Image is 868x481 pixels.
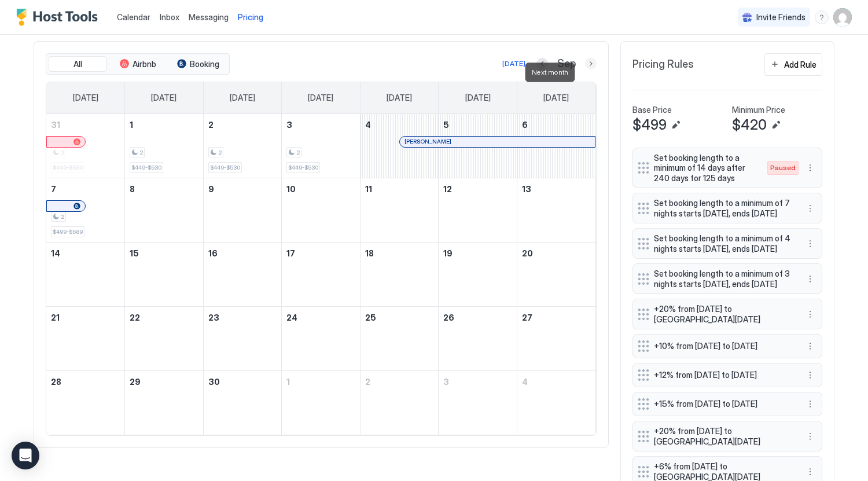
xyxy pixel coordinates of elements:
[203,242,282,306] td: September 16, 2025
[803,272,817,286] div: menu
[203,370,282,435] td: September 30, 2025
[439,370,517,435] td: October 3, 2025
[654,426,792,446] span: +20% from [DATE] to [GEOGRAPHIC_DATA][DATE]
[803,161,817,175] button: More options
[654,198,792,218] span: Set booking length to a minimum of 7 nights starts [DATE], ends [DATE]
[654,153,756,183] span: Set booking length to a minimum of 14 days after 240 days for 125 days
[803,339,817,353] div: menu
[208,120,214,130] span: 2
[439,307,517,328] a: September 26, 2025
[208,248,218,258] span: 16
[139,82,188,113] a: Monday
[522,120,528,130] span: 6
[654,269,792,289] span: Set booking length to a minimum of 3 nights starts [DATE], ends [DATE]
[517,307,595,328] a: September 27, 2025
[151,93,176,103] span: [DATE]
[203,306,282,370] td: September 23, 2025
[833,8,852,27] div: User profile
[286,248,295,258] span: 17
[288,164,318,171] span: $449-$530
[654,233,792,254] span: Set booking length to a minimum of 4 nights starts [DATE], ends [DATE]
[282,371,360,392] a: October 1, 2025
[439,178,517,242] td: September 12, 2025
[443,313,454,322] span: 26
[632,105,672,115] span: Base Price
[117,11,150,23] a: Calendar
[803,237,817,251] div: menu
[46,371,124,392] a: September 28, 2025
[522,184,531,194] span: 13
[360,114,439,178] td: September 4, 2025
[536,58,548,69] button: Previous month
[361,243,439,264] a: September 18, 2025
[230,93,255,103] span: [DATE]
[439,306,517,370] td: September 26, 2025
[815,10,829,24] div: menu
[769,118,783,132] button: Edit
[282,370,361,435] td: October 1, 2025
[803,429,817,443] button: More options
[125,178,203,200] a: September 8, 2025
[443,120,449,130] span: 5
[218,149,222,156] span: 2
[803,201,817,215] div: menu
[296,149,300,156] span: 2
[517,114,595,178] td: September 6, 2025
[439,178,517,200] a: September 12, 2025
[204,114,282,135] a: September 2, 2025
[803,465,817,479] div: menu
[387,93,412,103] span: [DATE]
[803,339,817,353] button: More options
[125,370,204,435] td: September 29, 2025
[286,377,290,387] span: 1
[439,243,517,264] a: September 19, 2025
[517,114,595,135] a: September 6, 2025
[365,377,370,387] span: 2
[130,184,135,194] span: 8
[46,242,125,306] td: September 14, 2025
[203,178,282,242] td: September 9, 2025
[46,114,125,178] td: August 31, 2025
[439,242,517,306] td: September 19, 2025
[73,59,82,69] span: All
[803,272,817,286] button: More options
[51,377,61,387] span: 28
[130,377,141,387] span: 29
[286,184,296,194] span: 10
[282,306,361,370] td: September 24, 2025
[125,178,204,242] td: September 8, 2025
[133,59,156,69] span: Airbnb
[130,120,133,130] span: 1
[53,228,83,236] span: $499-$589
[360,178,439,242] td: September 11, 2025
[404,138,451,145] span: [PERSON_NAME]
[109,56,167,72] button: Airbnb
[632,116,667,134] span: $499
[803,368,817,382] button: More options
[764,53,822,76] button: Add Rule
[190,59,219,69] span: Booking
[360,370,439,435] td: October 2, 2025
[210,164,240,171] span: $449-$530
[125,242,204,306] td: September 15, 2025
[803,465,817,479] button: More options
[803,201,817,215] button: More options
[73,93,98,103] span: [DATE]
[208,184,214,194] span: 9
[117,12,150,22] span: Calendar
[361,307,439,328] a: September 25, 2025
[502,58,525,69] div: [DATE]
[803,368,817,382] div: menu
[501,57,527,71] button: [DATE]
[218,82,267,113] a: Tuesday
[208,377,220,387] span: 30
[130,313,140,322] span: 22
[517,178,595,242] td: September 13, 2025
[282,242,361,306] td: September 17, 2025
[632,58,694,71] span: Pricing Rules
[439,371,517,392] a: October 3, 2025
[803,429,817,443] div: menu
[46,306,125,370] td: September 21, 2025
[654,399,792,409] span: +15% from [DATE] to [DATE]
[204,307,282,328] a: September 23, 2025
